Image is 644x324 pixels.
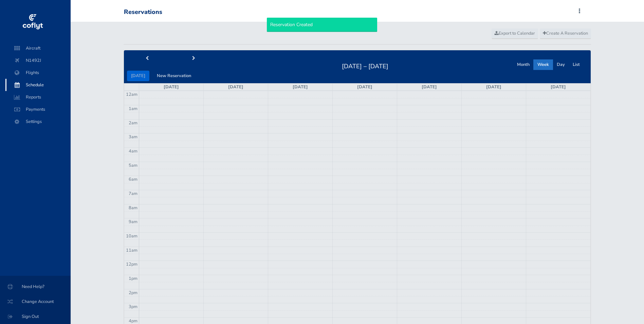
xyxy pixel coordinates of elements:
span: 5am [129,162,137,168]
h2: [DATE] – [DATE] [338,61,392,70]
span: Aircraft [12,42,64,54]
span: Change Account [8,295,62,308]
span: 3pm [129,304,137,310]
span: Export to Calendar [495,30,535,36]
a: [DATE] [551,84,566,90]
span: 1am [129,106,137,112]
span: 4am [129,148,137,154]
button: Month [513,59,534,70]
span: 1pm [129,275,137,282]
span: 6am [129,176,137,182]
span: Reports [12,91,64,103]
span: Payments [12,103,64,115]
a: Export to Calendar [492,29,538,39]
span: 10am [126,233,137,239]
button: prev [124,53,171,64]
button: next [170,53,217,64]
span: 7am [129,191,137,197]
span: Create A Reservation [543,30,588,36]
span: Sign Out [8,310,62,323]
span: Settings [12,115,64,128]
span: 11am [126,247,137,253]
a: [DATE] [486,84,501,90]
span: 12pm [126,261,137,267]
span: 2am [129,120,137,126]
img: coflyt logo [21,12,44,32]
button: [DATE] [127,71,149,81]
a: [DATE] [357,84,372,90]
a: Create A Reservation [540,29,591,39]
div: Reservation Created [267,18,377,32]
span: 12am [126,91,137,97]
a: [DATE] [164,84,179,90]
span: Flights [12,67,64,79]
a: [DATE] [228,84,243,90]
a: [DATE] [293,84,308,90]
button: New Reservation [153,71,195,81]
div: Reservations [124,8,162,16]
span: N1492J [12,54,64,67]
span: 9am [129,219,137,225]
span: Need Help? [8,281,62,293]
button: Week [533,59,553,70]
button: List [569,59,584,70]
span: 2pm [129,290,137,296]
a: [DATE] [422,84,437,90]
span: 4pm [129,318,137,324]
span: 3am [129,134,137,140]
button: Day [553,59,569,70]
span: 8am [129,205,137,211]
span: Schedule [12,79,64,91]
